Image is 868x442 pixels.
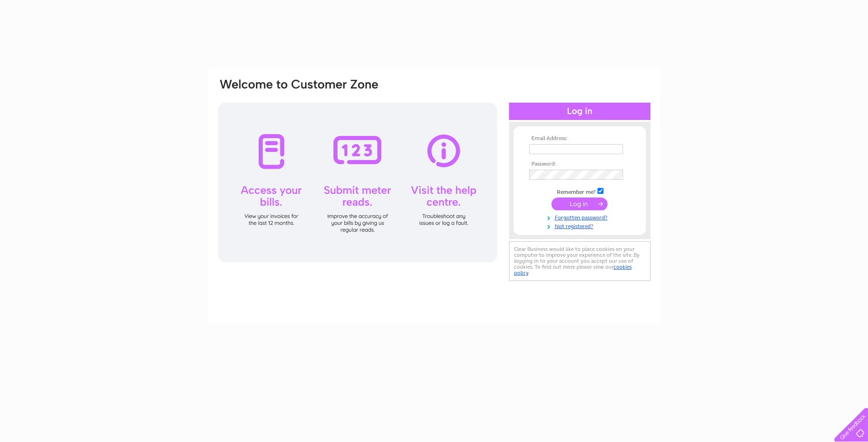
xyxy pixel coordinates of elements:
[529,221,633,230] a: Not registered?
[529,213,633,221] a: Forgotten password?
[527,135,633,142] th: Email Address:
[551,198,608,210] input: Submit
[514,264,632,276] a: cookies policy
[527,187,633,196] td: Remember me?
[527,161,633,167] th: Password:
[509,241,650,281] div: Clear Business would like to place cookies on your computer to improve your experience of the sit...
